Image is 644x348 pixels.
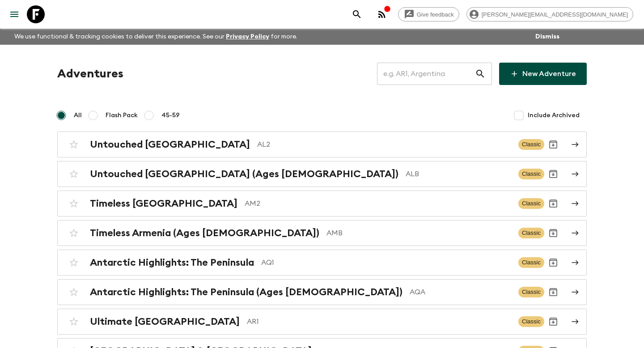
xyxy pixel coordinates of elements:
[74,111,82,120] span: All
[57,161,587,187] a: Untouched [GEOGRAPHIC_DATA] (Ages [DEMOGRAPHIC_DATA])ALBClassicArchive
[412,11,459,18] span: Give feedback
[533,30,562,43] button: Dismiss
[518,198,544,209] span: Classic
[247,316,511,327] p: AR1
[245,198,511,209] p: AM2
[326,228,511,238] p: AMB
[106,111,138,120] span: Flash Pack
[518,139,544,150] span: Classic
[544,283,562,301] button: Archive
[410,287,511,297] p: AQA
[90,139,250,150] h2: Untouched [GEOGRAPHIC_DATA]
[161,111,180,120] span: 45-59
[226,34,269,40] a: Privacy Policy
[348,5,366,23] button: search adventures
[518,169,544,179] span: Classic
[90,286,402,298] h2: Antarctic Highlights: The Peninsula (Ages [DEMOGRAPHIC_DATA])
[544,195,562,212] button: Archive
[57,279,587,305] a: Antarctic Highlights: The Peninsula (Ages [DEMOGRAPHIC_DATA])AQAClassicArchive
[90,168,398,180] h2: Untouched [GEOGRAPHIC_DATA] (Ages [DEMOGRAPHIC_DATA])
[57,65,123,83] h1: Adventures
[90,198,237,209] h2: Timeless [GEOGRAPHIC_DATA]
[57,250,587,276] a: Antarctic Highlights: The PeninsulaAQ1ClassicArchive
[477,11,633,18] span: [PERSON_NAME][EMAIL_ADDRESS][DOMAIN_NAME]
[377,61,475,86] input: e.g. AR1, Argentina
[90,316,240,327] h2: Ultimate [GEOGRAPHIC_DATA]
[57,309,587,335] a: Ultimate [GEOGRAPHIC_DATA]AR1ClassicArchive
[518,287,544,297] span: Classic
[261,257,511,268] p: AQ1
[11,29,301,45] p: We use functional & tracking cookies to deliver this experience. See our for more.
[257,139,511,150] p: AL2
[518,228,544,238] span: Classic
[406,169,511,179] p: ALB
[518,316,544,327] span: Classic
[528,111,580,120] span: Include Archived
[544,224,562,242] button: Archive
[57,220,587,246] a: Timeless Armenia (Ages [DEMOGRAPHIC_DATA])AMBClassicArchive
[544,165,562,183] button: Archive
[466,7,633,21] div: [PERSON_NAME][EMAIL_ADDRESS][DOMAIN_NAME]
[90,227,319,239] h2: Timeless Armenia (Ages [DEMOGRAPHIC_DATA])
[90,257,254,268] h2: Antarctic Highlights: The Peninsula
[544,254,562,272] button: Archive
[544,313,562,331] button: Archive
[499,63,587,85] a: New Adventure
[57,132,587,157] a: Untouched [GEOGRAPHIC_DATA]AL2ClassicArchive
[57,191,587,216] a: Timeless [GEOGRAPHIC_DATA]AM2ClassicArchive
[544,136,562,153] button: Archive
[5,5,23,23] button: menu
[398,7,459,21] a: Give feedback
[518,257,544,268] span: Classic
